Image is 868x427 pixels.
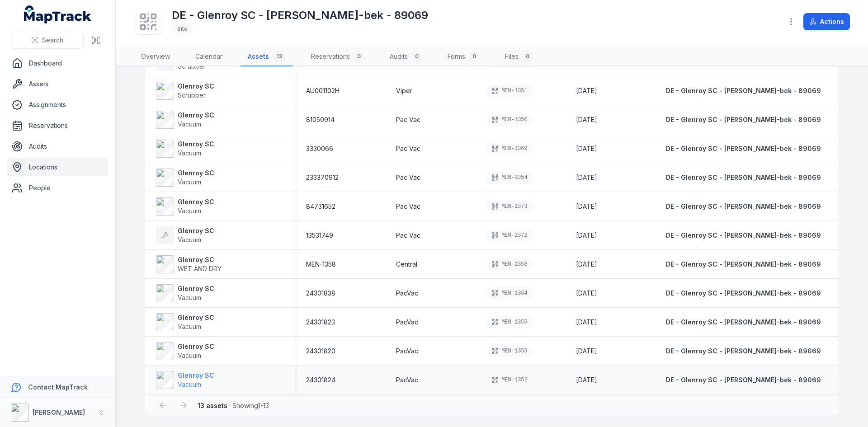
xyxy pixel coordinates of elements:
[666,144,821,153] a: DE - Glenroy SC - [PERSON_NAME]-bek - 89069
[396,260,417,269] span: Central
[576,87,597,94] span: [DATE]
[354,51,364,62] div: 0
[156,313,214,331] a: Glenroy SCVacuum
[576,202,597,210] span: [DATE]
[666,376,821,384] span: DE - Glenroy SC - [PERSON_NAME]-bek - 89069
[156,82,214,100] a: Glenroy SCScrubber
[156,140,214,158] a: Glenroy SCVacuum
[304,47,372,66] a: Reservations0
[178,82,214,91] strong: Glenroy SC
[576,318,597,327] time: 2/6/2026, 10:25:00 AM
[156,169,214,187] a: Glenroy SCVacuum
[396,115,420,124] span: Pac Vac
[396,347,418,356] span: PacVac
[178,371,214,380] strong: Glenroy SC
[172,8,428,23] h1: DE - Glenroy SC - [PERSON_NAME]-bek - 89069
[382,47,429,66] a: Audits0
[178,352,201,359] span: Vacuum
[306,347,335,356] span: 24301820
[576,347,597,355] span: [DATE]
[178,62,206,70] span: Scrubber
[666,174,821,181] span: DE - Glenroy SC - [PERSON_NAME]-bek - 89069
[42,36,63,45] span: Search
[576,144,597,153] time: 2/6/2026, 11:25:00 AM
[306,289,335,298] span: 24301838
[576,376,597,384] span: [DATE]
[188,47,230,66] a: Calendar
[178,294,201,301] span: Vacuum
[178,149,201,157] span: Vacuum
[178,178,201,186] span: Vacuum
[576,318,597,326] span: [DATE]
[396,86,412,95] span: Viper
[178,342,214,351] strong: Glenroy SC
[306,86,340,95] span: AU001102H
[486,345,533,357] div: MEN-1359
[178,284,214,293] strong: Glenroy SC
[396,173,420,182] span: Pac Vac
[666,231,821,240] a: DE - Glenroy SC - [PERSON_NAME]-bek - 89069
[7,96,108,114] a: Assignments
[411,51,422,62] div: 0
[156,255,222,273] a: Glenroy SCWET AND DRY
[7,117,108,135] a: Reservations
[486,171,533,184] div: MEN-1354
[178,169,214,178] strong: Glenroy SC
[11,32,84,49] button: Search
[666,115,821,124] a: DE - Glenroy SC - [PERSON_NAME]-bek - 89069
[576,173,597,182] time: 2/6/2026, 11:25:00 AM
[396,144,420,153] span: Pac Vac
[396,318,418,327] span: PacVac
[666,318,821,326] span: DE - Glenroy SC - [PERSON_NAME]-bek - 89069
[273,51,286,62] div: 13
[178,255,222,264] strong: Glenroy SC
[486,229,533,242] div: MEN-1372
[576,289,597,298] time: 2/6/2026, 10:25:00 AM
[486,258,533,271] div: MEN-1358
[7,75,108,93] a: Assets
[576,231,597,240] time: 2/6/2026, 11:25:00 AM
[156,284,214,302] a: Glenroy SCVacuum
[178,120,201,128] span: Vacuum
[576,202,597,211] time: 2/6/2026, 11:25:00 AM
[156,342,214,360] a: Glenroy SCVacuum
[486,316,533,328] div: MEN-1355
[576,260,597,268] span: [DATE]
[666,173,821,182] a: DE - Glenroy SC - [PERSON_NAME]-bek - 89069
[178,91,206,99] span: Scrubber
[486,84,533,97] div: MEN-1351
[486,200,533,213] div: MEN-1373
[666,231,821,239] span: DE - Glenroy SC - [PERSON_NAME]-bek - 89069
[178,380,201,388] span: Vacuum
[306,173,339,182] span: 233370912
[576,260,597,269] time: 8/13/2025, 10:25:00 AM
[666,289,821,297] span: DE - Glenroy SC - [PERSON_NAME]-bek - 89069
[666,202,821,211] a: DE - Glenroy SC - [PERSON_NAME]-bek - 89069
[576,174,597,181] span: [DATE]
[156,226,214,244] a: Glenroy SCVacuum
[156,111,214,129] a: Glenroy SCVacuum
[156,371,214,389] a: Glenroy SCVacuum
[178,226,214,235] strong: Glenroy SC
[666,145,821,152] span: DE - Glenroy SC - [PERSON_NAME]-bek - 89069
[156,197,214,216] a: Glenroy SCVacuum
[666,116,821,123] span: DE - Glenroy SC - [PERSON_NAME]-bek - 89069
[666,260,821,268] span: DE - Glenroy SC - [PERSON_NAME]-bek - 89069
[306,231,333,240] span: 13531749
[7,179,108,197] a: People
[576,375,597,385] time: 2/6/26, 10:25:00 AM
[666,86,821,95] a: DE - Glenroy SC - [PERSON_NAME]-bek - 89069
[306,260,336,269] span: MEN-1358
[440,47,487,66] a: Forms0
[803,13,850,30] button: Actions
[666,202,821,210] span: DE - Glenroy SC - [PERSON_NAME]-bek - 89069
[24,5,92,23] a: MapTrack
[522,51,533,62] div: 0
[486,374,533,386] div: MEN-1352
[469,51,480,62] div: 0
[666,260,821,269] a: DE - Glenroy SC - [PERSON_NAME]-bek - 89069
[666,375,821,385] a: DE - Glenroy SC - [PERSON_NAME]-bek - 89069
[33,408,85,416] strong: [PERSON_NAME]
[178,207,201,215] span: Vacuum
[198,402,227,409] strong: 13 assets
